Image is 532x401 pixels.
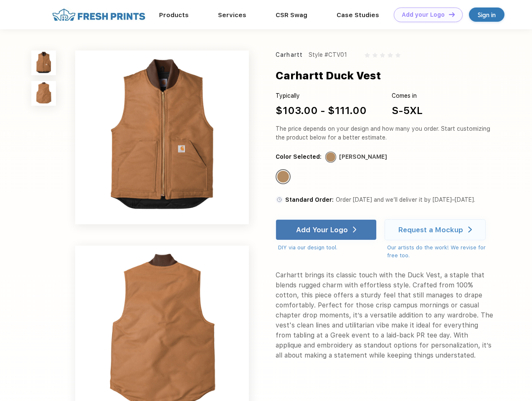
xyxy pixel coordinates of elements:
div: Comes in [392,91,423,100]
span: Standard Order: [285,196,334,203]
img: gray_star.svg [372,53,377,58]
img: white arrow [468,226,472,233]
div: Our artists do the work! We revise for free too. [387,244,494,260]
div: Add Your Logo [296,226,348,234]
a: Sign in [469,8,504,22]
div: The price depends on your design and how many you order. Start customizing the product below for ... [276,124,494,142]
div: Carhartt brings its classic touch with the Duck Vest, a staple that blends rugged charm with effo... [276,270,494,360]
img: func=resize&h=640 [75,51,249,224]
div: Style #CTV01 [309,51,347,59]
div: Sign in [478,10,496,20]
div: $103.00 - $111.00 [276,103,367,118]
img: standard order [276,196,283,203]
img: func=resize&h=100 [31,81,56,106]
div: Add your Logo [402,11,445,18]
div: Request a Mockup [398,226,463,234]
div: DIY via our design tool. [278,244,377,252]
img: gray_star.svg [380,53,385,58]
div: Typically [276,91,367,100]
img: gray_star.svg [365,53,370,58]
div: Carhartt [276,51,303,59]
div: Color Selected: [276,152,322,161]
div: Carhartt Duck Vest [276,68,381,84]
img: DT [449,12,455,17]
img: func=resize&h=100 [31,51,56,75]
img: gray_star.svg [388,53,393,58]
img: white arrow [353,226,357,233]
img: fo%20logo%202.webp [50,8,148,22]
div: Carhartt Brown [277,171,289,183]
img: gray_star.svg [395,53,400,58]
div: [PERSON_NAME] [339,152,387,161]
a: Products [159,11,189,19]
span: Order [DATE] and we’ll deliver it by [DATE]–[DATE]. [336,196,475,203]
div: S-5XL [392,103,423,118]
